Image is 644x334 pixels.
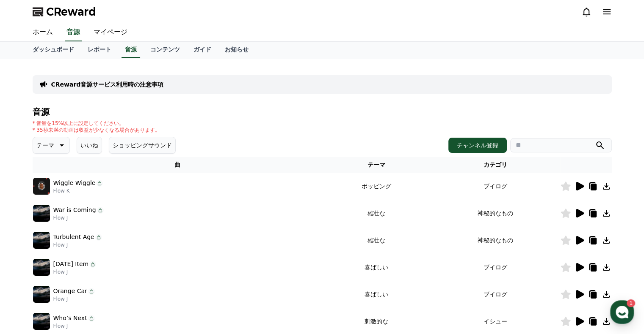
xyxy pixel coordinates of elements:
[448,138,507,153] button: チャンネル登録
[3,264,56,285] a: Home
[33,259,50,276] img: music
[33,127,160,133] p: * 35秒未満の動画は収益が少なくなる場合があります。
[125,277,146,283] span: Settings
[33,157,322,173] th: 曲
[322,281,431,308] td: 喜ばしい
[431,173,560,200] td: ブイログ
[431,254,560,281] td: ブイログ
[33,313,50,330] img: music
[51,80,164,89] a: CReward音源サービス利用時の注意事項
[53,206,96,215] p: War is Coming
[56,264,109,285] a: 1Messages
[46,5,96,19] span: CReward
[33,5,96,19] a: CReward
[53,242,102,248] p: Flow J
[33,178,50,195] img: music
[26,24,60,41] a: ホーム
[431,200,560,227] td: 神秘的なもの
[431,227,560,254] td: 神秘的なもの
[322,227,431,254] td: 雄壮な
[53,179,96,187] p: Wiggle Wiggle
[26,42,81,58] a: ダッシュボード
[322,254,431,281] td: 喜ばしい
[33,107,612,117] h4: 音源
[53,269,97,275] p: Flow J
[87,24,134,41] a: マイページ
[122,42,140,58] a: 音源
[86,263,89,270] span: 1
[81,42,118,58] a: レポート
[218,42,255,58] a: お知らせ
[33,205,50,222] img: music
[322,173,431,200] td: ポッピング
[53,187,103,194] p: Flow K
[322,157,431,173] th: テーマ
[22,277,36,283] span: Home
[33,137,70,154] button: テーマ
[53,314,87,323] p: Who’s Next
[322,200,431,227] td: 雄壮な
[53,287,87,296] p: Orange Car
[70,277,95,284] span: Messages
[431,281,560,308] td: ブイログ
[65,24,82,41] a: 音源
[77,137,102,154] button: いいね
[187,42,218,58] a: ガイド
[431,157,560,173] th: カテゴリ
[109,264,163,285] a: Settings
[33,232,50,249] img: music
[53,215,104,221] p: Flow J
[53,323,95,329] p: Flow J
[53,296,95,302] p: Flow J
[53,233,94,242] p: Turbulent Age
[109,137,176,154] button: ショッピングサウンド
[144,42,187,58] a: コンテンツ
[53,260,89,269] p: [DATE] Item
[33,120,160,127] p: * 音量を15%以上に設定してください。
[33,286,50,303] img: music
[36,139,54,151] p: テーマ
